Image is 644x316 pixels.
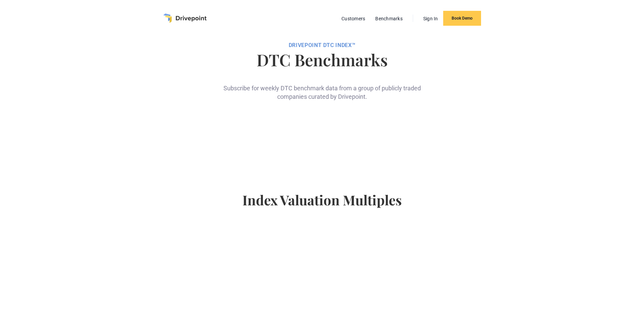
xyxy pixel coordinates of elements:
[163,14,207,23] a: home
[137,42,507,49] div: DRIVEPOiNT DTC Index™
[137,192,507,219] h4: Index Valuation Multiples
[443,11,481,26] a: Book Demo
[372,14,406,23] a: Benchmarks
[221,73,424,101] div: Subscribe for weekly DTC benchmark data from a group of publicly traded companies curated by Driv...
[137,51,507,68] h1: DTC Benchmarks
[231,112,413,165] iframe: Form 0
[338,14,368,23] a: Customers
[420,14,442,23] a: Sign In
